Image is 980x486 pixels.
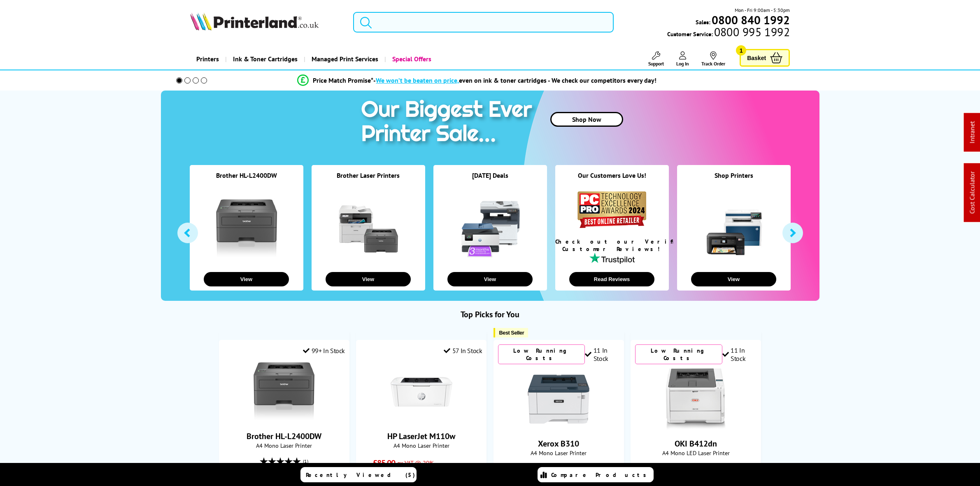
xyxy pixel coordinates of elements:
a: Track Order [701,51,725,67]
span: A4 Mono LED Laser Printer [635,449,757,457]
div: Our Customers Love Us! [555,171,669,190]
img: HP LaserJet M110w [391,361,452,423]
span: Customer Service: [667,28,790,38]
a: Shop Now [550,112,623,127]
span: A4 Mono Laser Printer [498,449,619,457]
button: Read Reviews [569,272,654,286]
div: - even on ink & toner cartridges - We check our competitors every day! [373,76,656,84]
a: Brother Laser Printers [337,171,400,179]
span: Compare Products [551,471,651,479]
b: 0800 840 1992 [712,12,790,28]
a: Log In [676,51,689,67]
button: View [691,272,776,286]
span: A4 Mono Laser Printer [223,442,345,449]
span: Mon - Fri 9:00am - 5:30pm [735,6,790,14]
a: Brother HL-L2400DW [216,171,277,179]
a: Printers [190,49,225,70]
a: Xerox B310 [528,423,589,432]
a: Support [648,51,664,67]
span: 1 [736,45,746,56]
img: OKI B412dn [665,368,727,430]
span: £85.00 [373,458,396,468]
a: Special Offers [384,49,438,70]
a: Basket 1 [740,49,790,67]
span: Support [648,60,664,67]
a: Brother HL-L2400DW [253,416,315,424]
a: Intranet [968,121,976,144]
span: 0800 995 1992 [713,28,790,36]
button: View [204,272,289,286]
div: [DATE] Deals [433,171,547,190]
div: Shop Printers [677,171,791,190]
span: Ink & Toner Cartridges [233,49,298,70]
a: Brother HL-L2400DW [247,431,321,442]
span: Recently Viewed (5) [306,471,415,479]
span: Best Seller [499,330,524,336]
button: View [447,272,533,286]
button: View [326,272,411,286]
li: modal_Promise [165,73,789,88]
span: Basket [747,52,766,63]
span: A4 Mono Laser Printer [361,442,482,449]
span: Sales: [696,18,710,26]
button: Best Seller [493,328,528,337]
a: Ink & Toner Cartridges [225,49,304,70]
span: Price Match Promise* [313,76,373,84]
span: We won’t be beaten on price, [376,76,459,84]
div: Low Running Costs [635,344,722,364]
a: HP LaserJet M110w [391,416,452,424]
div: 99+ In Stock [303,346,345,355]
a: Printerland Logo [190,12,343,32]
a: OKI B412dn [675,438,717,449]
div: 11 In Stock [585,346,619,363]
span: (1) [303,453,308,469]
span: ex VAT @ 20% [397,459,434,467]
div: Check out our Verified Customer Reviews! [555,238,669,253]
span: (8) [715,461,720,477]
img: Printerland Logo [190,12,319,30]
a: 0800 840 1992 [710,16,790,24]
span: Log In [676,60,689,67]
img: printer sale [357,91,540,155]
a: Recently Viewed (5) [300,467,417,482]
a: OKI B412dn [665,423,727,432]
a: Xerox B310 [538,438,579,449]
a: Managed Print Services [304,49,384,70]
a: HP LaserJet M110w [387,431,455,442]
a: Cost Calculator [968,172,976,214]
img: Brother HL-L2400DW [253,361,315,423]
a: Compare Products [538,467,654,482]
div: 57 In Stock [444,346,482,355]
img: Xerox B310 [528,368,589,430]
div: 11 In Stock [722,346,757,363]
span: (57) [576,461,584,477]
div: Low Running Costs [498,344,585,364]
